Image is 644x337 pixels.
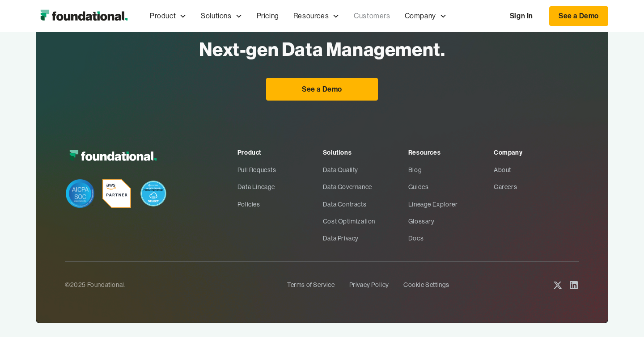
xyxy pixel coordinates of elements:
div: Company [405,10,436,22]
a: Data Governance [323,178,408,195]
a: Terms of Service [287,276,335,293]
a: See a Demo [549,6,608,26]
a: Data Quality [323,161,408,178]
a: Careers [494,178,579,195]
a: Privacy Policy [349,276,389,293]
div: Solutions [323,147,408,157]
a: See a Demo [266,78,378,101]
div: Solutions [201,10,231,22]
a: Cost Optimization [323,213,408,230]
div: Resources [286,1,347,31]
a: Policies [237,196,323,213]
div: ©2025 Foundational. [65,280,280,290]
a: Data Contracts [323,196,408,213]
div: Resources [408,147,494,157]
a: Glossary [408,213,494,230]
div: Solutions [194,1,249,31]
div: Company [398,1,454,31]
h2: Next-gen Data Management. [199,35,445,63]
a: Data Privacy [323,230,408,247]
div: Resources [293,10,329,22]
a: Docs [408,230,494,247]
a: Pull Requests [237,161,323,178]
a: About [494,161,579,178]
img: Foundational Logo [36,7,132,25]
div: Product [150,10,176,22]
a: Cookie Settings [403,276,449,293]
a: Guides [408,178,494,195]
a: Pricing [250,1,286,31]
a: Lineage Explorer [408,196,494,213]
a: Data Lineage [237,178,323,195]
a: home [36,7,132,25]
img: Foundational Logo White [65,147,161,165]
div: Product [237,147,323,157]
a: Blog [408,161,494,178]
div: Product [143,1,194,31]
a: Customers [347,1,397,31]
iframe: Chat Widget [483,233,644,337]
img: SOC Badge [66,179,94,208]
a: Sign In [501,7,542,25]
div: Company [494,147,579,157]
div: Виджет чата [483,233,644,337]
